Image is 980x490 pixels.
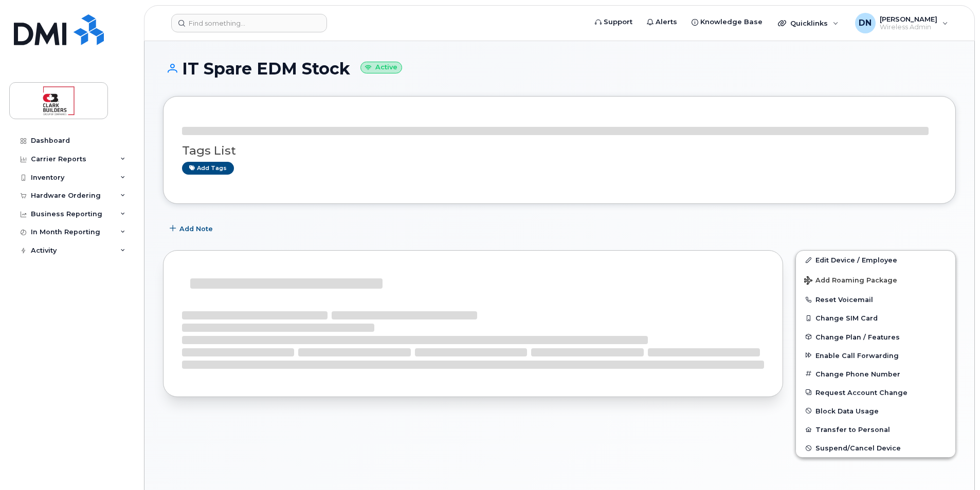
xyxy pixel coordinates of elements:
button: Transfer to Personal [796,420,955,439]
button: Change SIM Card [796,309,955,327]
button: Add Note [163,219,222,238]
button: Suspend/Cancel Device [796,439,955,457]
h3: Tags List [182,144,937,157]
span: Enable Call Forwarding [815,351,899,359]
a: Add tags [182,162,234,175]
small: Active [360,62,402,73]
button: Block Data Usage [796,402,955,420]
button: Change Phone Number [796,365,955,383]
span: Suspend/Cancel Device [815,444,901,452]
button: Request Account Change [796,383,955,402]
button: Add Roaming Package [796,269,955,290]
a: Edit Device / Employee [796,251,955,269]
span: Change Plan / Features [815,333,900,341]
button: Reset Voicemail [796,290,955,309]
h1: IT Spare EDM Stock [163,60,956,78]
button: Change Plan / Features [796,328,955,346]
span: Add Roaming Package [804,276,897,286]
button: Enable Call Forwarding [796,346,955,365]
span: Add Note [179,224,213,234]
